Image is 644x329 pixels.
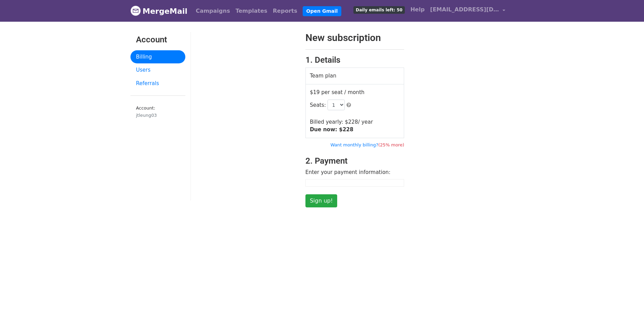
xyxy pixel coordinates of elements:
h3: 2. Payment [305,156,404,166]
a: Daily emails left: 50 [351,3,408,17]
span: 228 [343,126,353,133]
span: 228 [348,119,358,125]
a: Referrals [130,77,185,90]
small: Account: [136,105,180,119]
span: [EMAIL_ADDRESS][DOMAIN_NAME] [430,6,499,14]
label: Enter your payment information: [305,168,391,176]
a: Billing [130,50,185,64]
span: Choose how many users you want on this plan. You can always change this later. [347,102,351,107]
span: Seats: [310,102,326,108]
a: Users [130,63,185,77]
input: Sign up! [305,194,338,207]
td: Team plan [305,68,404,84]
div: jtleung03 [136,112,180,119]
a: Help [408,3,427,17]
span: (25% more) [378,142,404,147]
td: $19 per seat / month Billed yearly: $ / year [305,84,404,138]
a: Reports [270,4,300,18]
img: MergeMail logo [130,6,141,16]
h2: New subscription [305,32,404,44]
a: Open Gmail [303,6,341,16]
a: Want monthly billing?(25% more) [330,142,404,147]
strong: Due now: $ [310,126,353,133]
h3: 1. Details [305,55,404,65]
a: MergeMail [130,4,187,18]
a: Templates [233,4,270,18]
span: Daily emails left: 50 [353,6,405,14]
a: [EMAIL_ADDRESS][DOMAIN_NAME] [427,3,508,19]
a: Campaigns [193,4,233,18]
h3: Account [136,35,180,45]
